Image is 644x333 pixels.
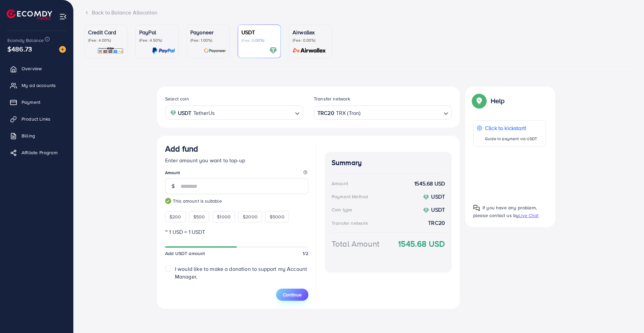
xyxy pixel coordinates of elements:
p: (Fee: 4.50%) [139,38,175,43]
p: Credit Card [88,28,124,36]
div: Coin type [332,206,352,213]
p: Payoneer [190,28,226,36]
div: Payment Method [332,193,368,200]
img: card [269,47,277,54]
strong: USDT [178,108,192,118]
img: card [97,47,124,54]
span: $1000 [217,213,231,220]
p: Guide to payment via USDT [485,135,537,143]
span: 1/2 [303,250,308,257]
img: card [204,47,226,54]
img: menu [59,13,67,20]
img: image [59,46,66,53]
div: Search for option [314,106,452,119]
span: $2000 [243,213,258,220]
strong: USDT [431,193,445,200]
img: Popup guide [473,205,480,211]
p: Airwallex [293,28,328,36]
legend: Amount [165,170,308,178]
span: $486.73 [7,44,32,54]
img: Popup guide [473,95,485,107]
img: card [152,47,175,54]
button: Continue [276,289,308,301]
p: Help [491,97,505,105]
span: Ecomdy Balance [7,37,44,44]
span: Live Chat [519,212,538,219]
span: TRX (Tron) [336,108,361,118]
a: Billing [5,129,68,142]
span: Billing [22,132,35,139]
strong: USDT [431,206,445,213]
span: $500 [193,213,205,220]
input: Search for option [361,108,441,118]
iframe: Chat [615,303,639,328]
input: Search for option [217,108,292,118]
span: I would like to make a donation to support my Account Manager. [175,265,307,280]
p: (Fee: 1.00%) [190,38,226,43]
div: Search for option [165,106,303,119]
span: Continue [283,291,302,298]
span: If you have any problem, please contact us by [473,204,537,219]
img: guide [165,198,171,204]
div: Total Amount [332,238,379,250]
h3: Add fund [165,144,198,154]
p: USDT [241,28,277,36]
span: TetherUs [193,108,215,118]
img: coin [423,207,429,213]
label: Select coin [165,95,189,102]
img: coin [423,194,429,200]
a: My ad accounts [5,79,68,92]
a: Overview [5,62,68,75]
span: Product Links [22,116,50,122]
span: $5000 [270,213,285,220]
small: This amount is suitable [165,198,308,204]
img: card [291,47,328,54]
a: Product Links [5,112,68,126]
p: (Fee: 4.00%) [88,38,124,43]
h4: Summary [332,159,445,167]
p: (Fee: 0.00%) [293,38,328,43]
div: Amount [332,180,348,187]
img: logo [7,9,52,20]
p: (Fee: 0.00%) [241,38,277,43]
p: Enter amount you want to top-up [165,156,308,164]
strong: TRC20 [428,219,445,227]
strong: TRC20 [317,108,334,118]
label: Transfer network [314,95,350,102]
a: Affiliate Program [5,146,68,159]
a: Payment [5,95,68,109]
p: PayPal [139,28,175,36]
span: Affiliate Program [22,149,58,156]
span: Payment [22,99,40,106]
span: My ad accounts [22,82,56,89]
p: Click to kickstart! [485,124,537,132]
strong: 1545.68 USD [414,180,445,188]
div: Transfer network [332,220,368,226]
strong: 1545.68 USD [398,238,445,250]
div: Back to Balance Allocation [84,9,633,16]
p: ~ 1 USD = 1 USDT [165,228,308,236]
span: Add USDT amount [165,250,205,257]
img: coin [170,110,176,116]
span: $200 [169,213,181,220]
span: Overview [22,65,42,72]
